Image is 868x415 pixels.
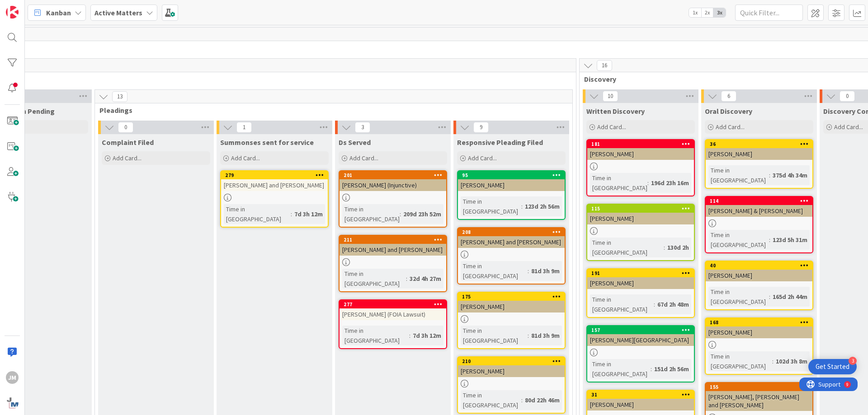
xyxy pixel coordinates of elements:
a: 201[PERSON_NAME] (Injunctive)Time in [GEOGRAPHIC_DATA]:209d 23h 52m [339,170,447,228]
div: 95[PERSON_NAME] [458,171,565,191]
span: : [409,331,410,340]
div: 157 [587,326,694,334]
a: 211[PERSON_NAME] and [PERSON_NAME]Time in [GEOGRAPHIC_DATA]:32d 4h 27m [339,235,447,292]
div: Time in [GEOGRAPHIC_DATA] [708,351,772,371]
div: 211[PERSON_NAME] and [PERSON_NAME] [340,236,446,256]
span: : [291,209,292,219]
span: 9 [473,122,489,133]
div: 277[PERSON_NAME] (FOIA Lawsuit) [340,300,446,320]
span: Add Card... [597,123,626,131]
span: 3x [713,8,726,17]
div: 201 [340,171,446,179]
a: 208[PERSON_NAME] and [PERSON_NAME]Time in [GEOGRAPHIC_DATA]:81d 3h 9m [457,227,566,284]
div: [PERSON_NAME] and [PERSON_NAME] [221,179,328,191]
div: [PERSON_NAME] [706,270,812,281]
div: 209d 23h 52m [401,209,443,219]
div: Time in [GEOGRAPHIC_DATA] [342,204,400,224]
div: Time in [GEOGRAPHIC_DATA] [461,326,528,345]
span: : [528,266,529,276]
div: 191 [587,269,694,277]
div: 208 [458,228,565,236]
div: 36 [706,140,812,148]
span: Add Card... [113,154,142,162]
a: 115[PERSON_NAME]Time in [GEOGRAPHIC_DATA]:130d 2h [586,204,695,261]
span: 2x [701,8,713,17]
span: : [664,242,665,252]
span: : [772,356,774,366]
div: 277 [340,300,446,308]
div: 36 [710,141,812,147]
div: 32d 4h 27m [407,274,443,284]
div: Time in [GEOGRAPHIC_DATA] [342,269,406,289]
span: Responsive Pleading Filed [457,138,543,147]
div: 277 [344,301,446,308]
div: 36[PERSON_NAME] [706,140,812,160]
div: 165d 2h 44m [770,292,810,302]
span: 3 [355,122,370,133]
div: 151d 2h 56m [652,364,691,374]
div: Time in [GEOGRAPHIC_DATA] [590,359,651,379]
div: 157[PERSON_NAME][GEOGRAPHIC_DATA] [587,326,694,346]
a: 157[PERSON_NAME][GEOGRAPHIC_DATA]Time in [GEOGRAPHIC_DATA]:151d 2h 56m [586,325,695,382]
div: [PERSON_NAME][GEOGRAPHIC_DATA] [587,334,694,346]
div: 40[PERSON_NAME] [706,261,812,281]
div: 196d 23h 16m [649,178,691,188]
span: : [769,292,770,302]
div: 175 [458,293,565,301]
div: 155 [710,384,812,390]
div: [PERSON_NAME] [587,399,694,410]
div: 102d 3h 8m [774,356,810,366]
img: avatar [6,396,19,409]
a: 175[PERSON_NAME]Time in [GEOGRAPHIC_DATA]:81d 3h 9m [457,292,566,349]
a: 40[PERSON_NAME]Time in [GEOGRAPHIC_DATA]:165d 2h 44m [705,261,813,310]
span: Add Card... [834,123,863,131]
div: [PERSON_NAME] & [PERSON_NAME] [706,205,812,217]
div: 191 [591,270,694,276]
div: 114 [710,198,812,204]
span: Add Card... [349,154,378,162]
div: [PERSON_NAME] [706,326,812,338]
div: [PERSON_NAME] and [PERSON_NAME] [458,236,565,248]
div: 208 [462,229,565,235]
span: Ds Served [339,138,371,147]
div: 210[PERSON_NAME] [458,357,565,377]
div: [PERSON_NAME] (FOIA Lawsuit) [340,308,446,320]
a: 191[PERSON_NAME]Time in [GEOGRAPHIC_DATA]:67d 2h 48m [586,268,695,318]
div: 168 [706,318,812,326]
a: 210[PERSON_NAME]Time in [GEOGRAPHIC_DATA]:80d 22h 46m [457,356,566,414]
div: 208[PERSON_NAME] and [PERSON_NAME] [458,228,565,248]
span: : [651,364,652,374]
div: 115 [591,205,694,212]
div: 114[PERSON_NAME] & [PERSON_NAME] [706,197,812,217]
div: [PERSON_NAME] [587,148,694,160]
div: [PERSON_NAME] [587,277,694,289]
div: 168 [710,319,812,326]
div: 7d 3h 12m [292,209,325,219]
div: 40 [706,261,812,270]
div: 9 [47,4,49,11]
div: 3 [849,357,857,365]
span: Complaint Filed [102,138,154,147]
div: [PERSON_NAME] and [PERSON_NAME] [340,244,446,256]
span: : [769,170,770,180]
span: 10 [603,91,618,102]
span: : [521,201,523,211]
div: 375d 4h 34m [770,170,810,180]
div: [PERSON_NAME] [706,148,812,160]
span: : [769,235,770,245]
div: 279 [221,171,328,179]
span: 0 [840,91,855,102]
span: : [406,274,407,284]
div: 123d 2h 56m [523,201,562,211]
div: 155 [706,383,812,391]
a: 181[PERSON_NAME]Time in [GEOGRAPHIC_DATA]:196d 23h 16m [586,139,695,196]
span: Add Card... [716,123,745,131]
span: : [521,395,523,405]
div: 181[PERSON_NAME] [587,140,694,160]
div: Get Started [816,362,849,371]
div: 211 [344,237,446,243]
div: 95 [458,171,565,179]
div: 157 [591,327,694,333]
span: : [400,209,401,219]
div: 7d 3h 12m [410,331,443,340]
